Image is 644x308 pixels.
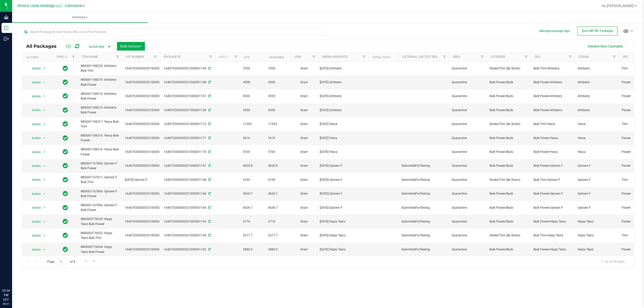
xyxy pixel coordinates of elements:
[578,150,616,154] span: Yesca
[578,80,616,85] span: Ahhberry
[208,164,211,167] span: Sync from Compliance System
[579,55,589,59] a: Strain
[27,79,41,86] span: Action
[4,36,9,41] inline-svg: Outbound
[12,12,148,23] a: Inventory
[452,150,484,154] span: Quarantine
[63,176,68,183] span: In Sync
[623,55,636,59] a: Src Type
[125,122,167,126] span: 1A4070300000321000001172
[208,220,211,223] span: Sync from Compliance System
[452,136,484,141] span: Quarantine
[578,122,616,126] span: Yesca
[26,43,62,49] span: All Packages
[232,53,240,61] a: Filter
[27,218,41,225] span: Action
[41,204,48,211] span: select
[41,135,48,142] span: select
[268,219,287,224] span: 3774
[534,247,572,252] span: Bulk Flower-Hippy Tearz
[293,150,315,154] span: Gram
[159,191,216,196] div: 1A4070300000321000001146
[82,55,98,59] a: Item Name
[320,66,367,71] div: [DATE] Ahhberry
[490,205,528,210] span: Bulk Flower/Buds
[401,219,446,224] span: SubmittedForTesting
[126,55,144,59] a: Lot Number
[4,25,9,30] inline-svg: Inventory
[63,218,68,225] span: In Sync
[243,136,262,141] span: 5616
[490,178,528,182] span: Shake/Trim (By Strain)
[208,122,211,126] span: Sync from Compliance System
[320,80,367,85] div: [DATE] Ahhberry
[125,247,167,252] span: 1A4070300000321000001142
[81,203,119,212] span: M00001167806: Uptown F Bulk Flower
[268,80,287,85] span: 4508
[26,56,51,59] div: Actions
[159,163,216,168] div: 1A4070300000321000001147
[2,302,10,306] p: 08/21
[208,67,211,70] span: Sync from Compliance System
[159,66,216,71] div: 1A4070300000321000001169
[522,53,531,61] a: Filter
[81,231,119,240] span: M00000776035: Hippy Tearz Bulk Trim
[208,150,211,154] span: Sync from Compliance System
[293,247,315,252] span: Gram
[125,108,167,113] span: 1A4070300000321000001166
[41,190,48,197] span: select
[534,150,572,154] span: Bulk Flower-Yesca
[320,136,367,141] div: [DATE] Yesca
[401,178,446,182] span: SubmittedForTesting
[63,190,68,197] span: In Sync
[63,79,68,86] span: In Sync
[63,120,68,127] span: In Sync
[41,107,48,114] span: select
[63,204,68,211] span: In Sync
[27,107,41,114] span: Action
[81,189,119,199] span: M00001167806: Uptown F Bulk Flower
[41,65,48,72] span: select
[534,66,572,71] span: Bulk Trim-Ahhberry
[243,66,262,71] span: 7930
[41,79,48,86] span: select
[63,135,68,142] span: In Sync
[81,161,119,171] span: M00001167806: Uptown F Bulk Flower
[63,162,68,169] span: In Sync
[243,191,262,196] span: 4626.7
[244,56,250,59] a: Qty
[41,149,48,156] span: select
[293,233,315,238] span: Gram
[159,247,216,252] div: 1A4070300000321000001142
[18,4,83,8] span: Riviera Creek Holdings LLC - Cultivation
[578,136,616,141] span: Yesca
[268,136,287,141] span: 5616
[81,77,119,87] span: M00001188219: Ahhberry Bulk Flower
[69,53,78,61] a: Filter
[490,80,528,85] span: Bulk Flower/Buds
[585,42,626,51] button: Receive Non-Cannabis
[452,219,484,224] span: Quarantine
[534,205,572,210] span: Bulk Flower-Uptown F
[534,178,572,182] span: Bulk Trim-Uptown F
[490,122,528,126] span: Shake/Trim (By Strain)
[597,258,629,266] span: 1 - 20 of 70 items
[159,80,216,85] div: 1A4070300000321000001168
[208,108,211,112] span: Sync from Compliance System
[293,122,315,126] span: Gram
[63,93,68,100] span: In Sync
[113,53,122,61] a: Filter
[243,94,262,99] span: 4530
[4,15,9,20] inline-svg: Grow
[293,94,315,99] span: Gram
[268,122,287,126] span: 11303
[208,192,211,195] span: Sync from Compliance System
[268,247,287,252] span: 3880.5
[268,163,287,168] span: 4620.8
[268,66,287,71] span: 7930
[41,121,48,128] span: select
[490,94,528,99] span: Bulk Flower/Buds
[452,66,484,71] span: Quarantine
[164,55,181,59] a: Package ID
[27,176,41,183] span: Action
